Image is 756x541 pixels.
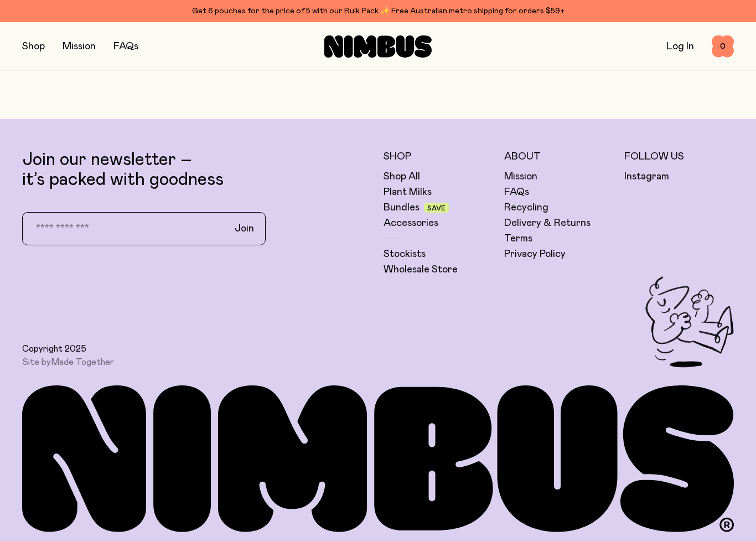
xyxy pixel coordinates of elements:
[384,170,420,183] a: Shop All
[235,222,254,235] span: Join
[384,201,420,214] a: Bundles
[22,343,86,354] span: Copyright 2025
[384,217,438,230] a: Accessories
[427,205,446,212] span: Save
[384,186,432,199] a: Plant Milks
[712,35,734,58] button: 0
[504,186,529,199] a: FAQs
[504,232,532,245] a: Terms
[666,42,694,51] a: Log In
[384,248,426,261] a: Stockists
[624,150,734,163] h5: Follow Us
[504,150,614,163] h5: About
[384,150,493,163] h5: Shop
[504,217,591,230] a: Delivery & Returns
[63,42,96,51] a: Mission
[22,150,372,190] p: Join our newsletter – it’s packed with goodness
[384,263,458,276] a: Wholesale Store
[504,170,537,183] a: Mission
[113,42,138,51] a: FAQs
[504,201,548,214] a: Recycling
[51,358,114,367] a: Made Together
[22,4,734,18] div: Get 6 pouches for the price of 5 with our Bulk Pack ✨ Free Australian metro shipping for orders $59+
[22,357,114,368] span: Site by
[504,248,566,261] a: Privacy Policy
[624,170,669,183] a: Instagram
[226,217,263,240] button: Join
